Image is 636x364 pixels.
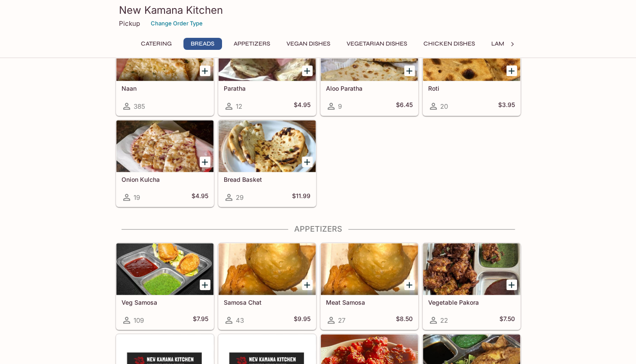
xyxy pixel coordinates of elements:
span: 29 [236,193,243,202]
a: Vegetable Pakora22$7.50 [423,243,520,330]
h5: Samosa Chat [224,299,310,306]
h5: $8.50 [396,315,413,325]
h4: Appetizers [116,224,521,234]
div: Paratha [219,29,316,81]
h5: $9.95 [294,315,310,325]
button: Vegetarian Dishes [342,38,412,50]
div: Aloo Paratha [321,29,418,81]
h5: Onion Kulcha [122,176,208,183]
button: Add Onion Kulcha [200,156,210,167]
h5: Veg Samosa [122,299,208,306]
a: Aloo Paratha9$6.45 [320,29,418,116]
button: Add Aloo Paratha [404,65,415,76]
h5: Roti [428,85,515,92]
h5: Paratha [224,85,310,92]
a: Samosa Chat43$9.95 [218,243,316,330]
button: Change Order Type [147,17,207,30]
h5: Bread Basket [224,176,310,183]
button: Add Vegetable Pakora [506,279,517,290]
span: 109 [134,316,144,324]
a: Paratha12$4.95 [218,29,316,116]
a: Roti20$3.95 [423,29,520,116]
h5: $7.50 [499,315,515,325]
button: Appetizers [229,38,275,50]
h5: $6.45 [396,101,413,111]
button: Breads [183,38,222,50]
h5: $4.95 [294,101,310,111]
span: 20 [440,102,448,110]
a: Bread Basket29$11.99 [218,120,316,207]
button: Add Roti [506,65,517,76]
span: 27 [338,316,345,324]
h5: $4.95 [192,192,208,202]
button: Add Paratha [302,65,313,76]
span: 12 [236,102,242,110]
a: Veg Samosa109$7.95 [116,243,214,330]
h5: Vegetable Pakora [428,299,515,306]
h5: Aloo Paratha [326,85,413,92]
button: Catering [136,38,176,50]
span: 385 [134,102,145,110]
span: 9 [338,102,342,110]
a: Onion Kulcha19$4.95 [116,120,214,207]
h5: Naan [122,85,208,92]
div: Vegetable Pakora [423,243,520,295]
h5: $7.95 [193,315,208,325]
div: Meat Samosa [321,243,418,295]
h5: $3.95 [498,101,515,111]
p: Pickup [119,19,140,28]
span: 43 [236,316,244,324]
button: Lamb Dishes [487,38,536,50]
div: Samosa Chat [219,243,316,295]
button: Vegan Dishes [282,38,335,50]
h5: Meat Samosa [326,299,413,306]
div: Naan [116,29,213,81]
button: Add Meat Samosa [404,279,415,290]
button: Add Samosa Chat [302,279,313,290]
button: Add Naan [200,65,210,76]
button: Chicken Dishes [419,38,480,50]
div: Roti [423,29,520,81]
div: Onion Kulcha [116,120,213,172]
h3: New Kamana Kitchen [119,3,517,17]
div: Veg Samosa [116,243,213,295]
a: Meat Samosa27$8.50 [320,243,418,330]
button: Add Veg Samosa [200,279,210,290]
span: 19 [134,193,140,202]
button: Add Bread Basket [302,156,313,167]
h5: $11.99 [292,192,310,202]
a: Naan385 [116,29,214,116]
div: Bread Basket [219,120,316,172]
span: 22 [440,316,448,324]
